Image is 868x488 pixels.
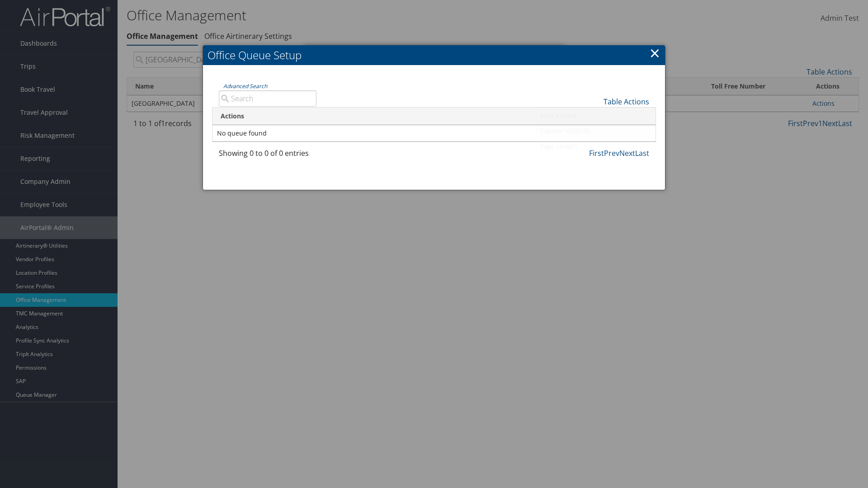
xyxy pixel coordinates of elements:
[604,97,649,107] a: Table Actions
[619,148,635,158] a: Next
[212,125,656,141] td: No queue found
[635,148,649,158] a: Last
[650,44,660,62] a: ×
[219,90,316,107] input: Advanced Search
[537,108,656,123] a: New Record
[212,108,656,125] th: Actions
[223,82,267,90] a: Advanced Search
[203,45,665,65] h2: Office Queue Setup
[604,148,619,158] a: Prev
[537,139,656,154] a: Page Length
[537,123,656,139] a: Column Visibility
[219,148,316,163] div: Showing 0 to 0 of 0 entries
[589,148,604,158] a: First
